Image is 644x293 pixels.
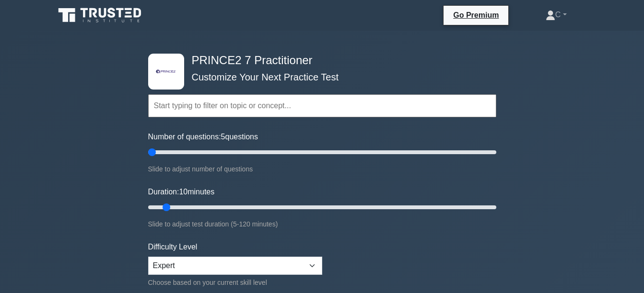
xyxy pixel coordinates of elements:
h4: PRINCE2 7 Practitioner [188,54,449,68]
div: Slide to adjust number of questions [148,163,496,175]
span: 5 [221,133,225,141]
label: Number of questions: questions [148,131,258,143]
div: Slide to adjust test duration (5-120 minutes) [148,218,496,230]
a: Go Premium [447,9,504,21]
div: Choose based on your current skill level [148,277,322,288]
input: Start typing to filter on topic or concept... [148,94,496,117]
label: Duration: minutes [148,186,215,198]
label: Difficulty Level [148,241,198,253]
span: 10 [179,188,187,196]
a: C [523,5,590,24]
